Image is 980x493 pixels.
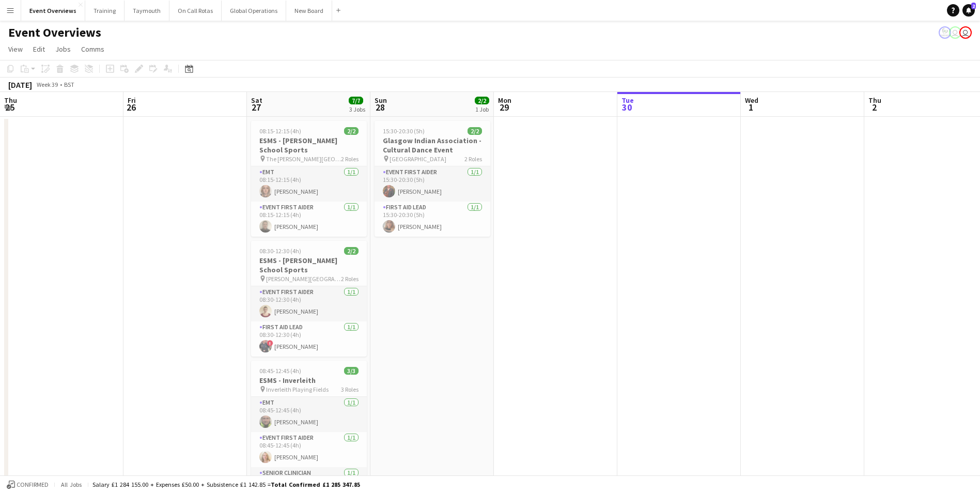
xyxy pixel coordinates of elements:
[743,101,758,113] span: 1
[464,155,482,163] span: 2 Roles
[251,376,367,385] h3: ESMS - Inverleith
[8,44,23,54] span: View
[59,481,84,488] span: All jobs
[125,1,169,21] button: Taymouth
[222,1,286,21] button: Global Operations
[266,275,341,283] span: [PERSON_NAME][GEOGRAPHIC_DATA]
[251,286,367,321] app-card-role: Event First Aider1/108:30-12:30 (4h)[PERSON_NAME]
[286,1,332,21] button: New Board
[251,256,367,274] h3: ESMS - [PERSON_NAME] School Sports
[475,97,489,104] span: 2/2
[128,96,136,105] span: Fri
[344,367,359,375] span: 3/3
[620,101,634,113] span: 30
[29,42,49,56] a: Edit
[373,101,387,113] span: 28
[341,386,359,393] span: 3 Roles
[971,3,976,9] span: 2
[33,44,45,54] span: Edit
[745,96,758,105] span: Wed
[867,101,881,113] span: 2
[475,105,489,113] div: 1 Job
[496,101,511,113] span: 29
[349,97,363,104] span: 7/7
[8,25,101,40] h1: Event Overviews
[51,42,75,56] a: Jobs
[4,96,17,105] span: Thu
[344,127,359,135] span: 2/2
[81,44,104,54] span: Comms
[341,155,359,163] span: 2 Roles
[5,479,50,490] button: Confirmed
[375,166,490,202] app-card-role: Event First Aider1/115:30-20:30 (5h)[PERSON_NAME]
[3,101,17,113] span: 25
[939,26,951,39] app-user-avatar: Operations Manager
[341,275,359,283] span: 2 Roles
[250,101,262,113] span: 27
[251,397,367,432] app-card-role: EMT1/108:45-12:45 (4h)[PERSON_NAME]
[55,44,71,54] span: Jobs
[251,432,367,467] app-card-role: Event First Aider1/108:45-12:45 (4h)[PERSON_NAME]
[375,202,490,237] app-card-role: First Aid Lead1/115:30-20:30 (5h)[PERSON_NAME]
[259,127,301,135] span: 08:15-12:15 (4h)
[251,136,367,155] h3: ESMS - [PERSON_NAME] School Sports
[959,26,972,39] app-user-avatar: Operations Team
[126,101,136,113] span: 26
[383,127,425,135] span: 15:30-20:30 (5h)
[92,481,360,488] div: Salary £1 284 155.00 + Expenses £50.00 + Subsistence £1 142.85 =
[344,247,359,255] span: 2/2
[271,481,360,488] span: Total Confirmed £1 285 347.85
[85,1,125,21] button: Training
[251,321,367,357] app-card-role: First Aid Lead1/108:30-12:30 (4h)![PERSON_NAME]
[468,127,482,135] span: 2/2
[8,80,32,90] div: [DATE]
[498,96,511,105] span: Mon
[266,386,329,393] span: Inverleith Playing Fields
[64,81,74,88] div: BST
[21,1,85,21] button: Event Overviews
[375,96,387,105] span: Sun
[169,1,222,21] button: On Call Rotas
[259,367,301,375] span: 08:45-12:45 (4h)
[251,202,367,237] app-card-role: Event First Aider1/108:15-12:15 (4h)[PERSON_NAME]
[868,96,881,105] span: Thu
[77,42,108,56] a: Comms
[621,96,634,105] span: Tue
[251,96,262,105] span: Sat
[251,121,367,237] app-job-card: 08:15-12:15 (4h)2/2ESMS - [PERSON_NAME] School Sports The [PERSON_NAME][GEOGRAPHIC_DATA]2 RolesEM...
[17,481,49,488] span: Confirmed
[251,241,367,357] app-job-card: 08:30-12:30 (4h)2/2ESMS - [PERSON_NAME] School Sports [PERSON_NAME][GEOGRAPHIC_DATA]2 RolesEvent ...
[251,166,367,202] app-card-role: EMT1/108:15-12:15 (4h)[PERSON_NAME]
[267,340,273,346] span: !
[266,155,341,163] span: The [PERSON_NAME][GEOGRAPHIC_DATA]
[949,26,961,39] app-user-avatar: Operations Team
[259,247,301,255] span: 08:30-12:30 (4h)
[375,121,490,237] app-job-card: 15:30-20:30 (5h)2/2Glasgow Indian Association - Cultural Dance Event [GEOGRAPHIC_DATA]2 RolesEven...
[34,81,60,88] span: Week 39
[962,4,975,17] a: 2
[390,155,446,163] span: [GEOGRAPHIC_DATA]
[349,105,365,113] div: 3 Jobs
[4,42,27,56] a: View
[375,136,490,155] h3: Glasgow Indian Association - Cultural Dance Event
